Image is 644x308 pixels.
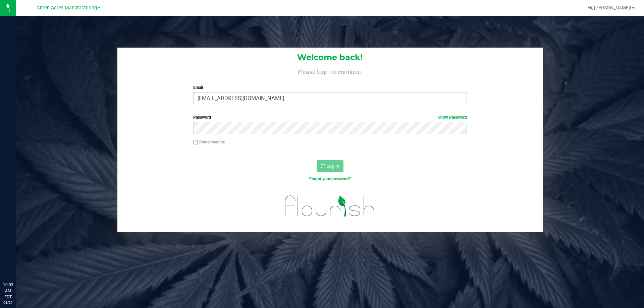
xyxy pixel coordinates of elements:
[117,53,543,62] h1: Welcome back!
[193,84,467,90] label: Email
[326,163,339,169] span: Log In
[438,115,467,120] a: Show Password
[3,300,13,305] p: 08/21
[277,189,383,223] img: flourish_logo.svg
[37,5,97,11] span: Green Acres Manufacturing
[588,5,631,10] span: Hi, [PERSON_NAME]!
[317,160,343,172] button: Log In
[193,115,211,120] span: Password
[193,140,198,145] input: Remember me
[117,67,543,75] h4: Please login to continue.
[309,177,351,181] a: Forgot your password?
[193,139,225,145] label: Remember me
[3,282,13,300] p: 10:03 AM EDT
